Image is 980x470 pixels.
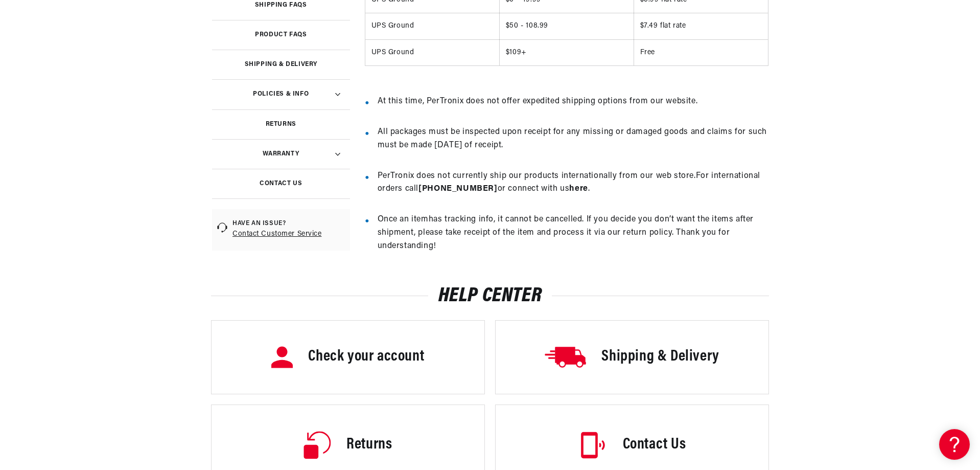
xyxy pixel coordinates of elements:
li: For international orders call or connect with us . [378,170,768,209]
h3: Shipping & Delivery [245,62,317,67]
h3: Check your account [308,346,424,368]
td: $7.49 flat rate [634,13,768,39]
td: Free [634,39,768,65]
img: Contact Us [578,431,608,460]
a: Returns [212,109,350,139]
h3: Shipping & Delivery [601,346,719,368]
h3: Returns [266,122,296,127]
td: $109+ [499,39,634,65]
h2: Help Center [211,287,769,305]
span: At this time, PerTronix does not offer expedited shipping options from our website. [378,97,698,105]
h3: Policies & Info [253,92,309,97]
a: Contact Us [212,169,350,198]
span: PerTronix does not currently ship our products internationally from our web store. [378,172,696,180]
a: Shipping & Delivery Shipping & Delivery [495,320,769,394]
img: Shipping & Delivery [545,347,586,368]
span: Once an item [378,215,429,223]
span: All packages must be inspected upon receipt for any missing or damaged goods and claims for such ... [378,128,767,149]
img: Check your account [271,346,293,368]
span: Have an issue? [232,219,345,228]
a: Shipping & Delivery [212,50,350,79]
h3: Product FAQs [255,32,307,37]
a: [PHONE_NUMBER] [418,185,497,193]
a: Contact Customer Service [232,228,345,240]
td: UPS Ground [365,39,500,65]
img: Returns [304,431,331,459]
span: has tracking info, it cannot be cancelled. If you decide you don’t want the items after shipment,... [378,215,754,250]
td: $50 - 108.99 [499,13,634,39]
h3: Shipping FAQs [255,3,307,8]
td: UPS Ground [365,13,500,39]
a: Product FAQs [212,20,350,50]
summary: Policies & Info [212,79,350,109]
a: Check your account Check your account [211,320,485,394]
h3: Contact Us [260,181,302,186]
h3: Warranty [263,151,299,156]
h3: Contact Us [623,434,686,456]
a: here [569,185,588,193]
h3: Returns [346,434,392,456]
summary: Warranty [212,139,350,169]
